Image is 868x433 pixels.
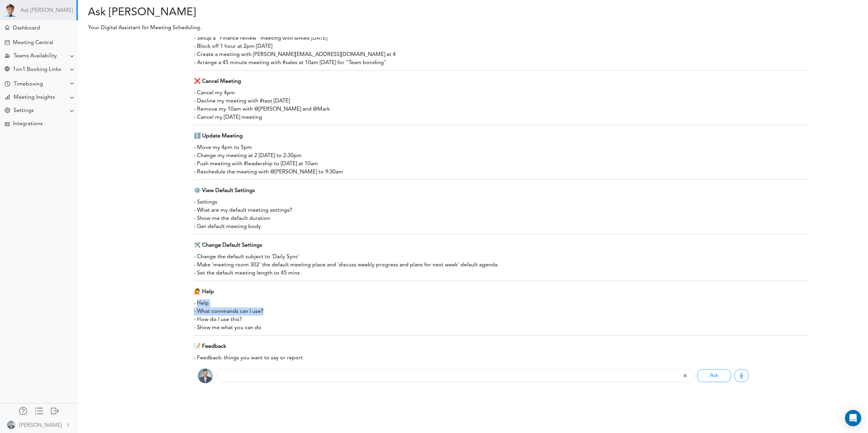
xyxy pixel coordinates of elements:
div: - Push meeting with #leadership to [DATE] at 10am [194,160,809,168]
div: - Setup a "Finance review" meeting with @Alex [DATE] [194,34,809,42]
button: Ask [697,369,731,382]
div: - How do I use this? [194,316,809,324]
div: - Help [194,299,809,307]
div: Time Your Goals [5,81,10,88]
p: Your Digital Assistant for Meeting Scheduling. [83,24,636,32]
div: - Arrange a 45 minute meeting with #sales at 10am [DATE] for "Team bonding" [194,59,809,67]
div: - Show me what you can do [194,324,809,332]
div: - Cancel my 4pm [194,89,809,97]
div: Meeting Central [13,40,53,46]
div: ⚙️ View Default Settings [194,183,809,198]
div: 1on1 Booking Links [13,67,61,73]
div: Meeting Insights [14,94,55,101]
div: Manage Members and Externals [19,407,27,414]
div: - What are my default meeting settings? [194,206,809,214]
div: Meeting Dashboard [5,25,9,30]
div: - Set the default meeting length to 45 mins [194,269,809,277]
div: Open Intercom Messenger [845,410,861,426]
div: ❌ Cancel Meeting [194,74,809,89]
div: Settings [14,108,34,114]
div: - Remove my 10am with @[PERSON_NAME] and @Mark [194,105,809,113]
div: [PERSON_NAME] [19,421,62,430]
a: Change side menu [35,407,43,416]
a: Ask [PERSON_NAME] [20,7,73,14]
div: ℹ️ Update Meeting [194,129,809,144]
div: - Reschedule the meeting with @[PERSON_NAME] to 9:30am [194,168,809,176]
div: TEAMCAL AI Workflow Apps [5,122,9,127]
div: Log out [51,407,59,414]
div: - Cancel my [DATE] meeting [194,113,809,121]
div: Show only icons [35,407,43,414]
img: Powered by TEAMCAL AI [3,3,17,17]
div: 📝 Feedback [194,339,809,354]
div: Integrations [13,121,43,127]
img: BWv8PPf8N0ctf3JvtTlAAAAAASUVORK5CYII= [198,368,213,383]
div: - Show me the default duration [194,214,809,223]
a: [PERSON_NAME] [1,417,77,432]
div: - Change my meeting at 2 [DATE] to 2:30pm [194,152,809,160]
div: - Move my 4pm to 5pm [194,144,809,152]
div: Create Meeting [5,40,9,45]
div: - Get default meeting body [194,223,809,231]
div: 🛠️ Change Default Settings [194,238,809,253]
div: Share Meeting Link [5,67,9,73]
div: 🙋 Help [194,284,809,299]
div: - Feedback: things you want to say or report [194,354,809,362]
h2: Ask [PERSON_NAME] [83,6,468,19]
div: - What commands can I use? [194,307,809,316]
div: - Block off 1 hour at 2pm [DATE] [194,42,809,51]
a: Manage Members and Externals [19,407,27,416]
div: Timeboxing [14,81,43,88]
div: - Change the default subject to 'Daily Sync' [194,253,809,261]
div: - Decline my meeting with #test [DATE] [194,97,809,105]
div: - Make 'meeting room 302' the default meeting place and 'discuss weekly progress and plans for ne... [194,261,809,269]
div: Dashboard [13,25,40,32]
div: Teams Availability [14,53,57,59]
div: - Create a meeting with [PERSON_NAME][EMAIL_ADDRESS][DOMAIN_NAME] at 4 [194,51,809,59]
div: - Settings [194,198,809,206]
img: BWv8PPf8N0ctf3JvtTlAAAAAASUVORK5CYII= [7,421,15,429]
